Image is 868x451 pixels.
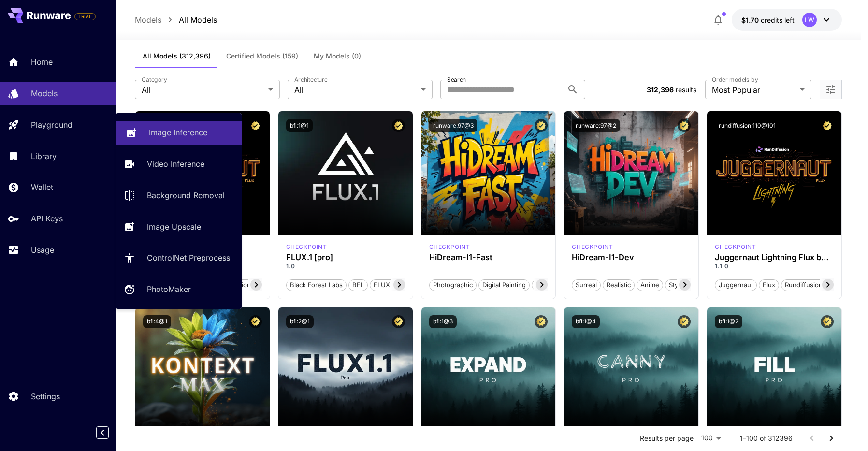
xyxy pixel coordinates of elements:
span: Cinematic [532,280,568,290]
p: Models [135,14,161,26]
p: PhotoMaker [147,283,191,295]
p: ControlNet Preprocess [147,252,230,263]
span: Add your payment card to enable full platform functionality. [74,11,96,22]
p: checkpoint [286,243,327,251]
div: HiDream Fast [429,243,470,251]
span: Black Forest Labs [287,280,346,290]
p: All Models [179,14,217,26]
div: LW [802,13,817,27]
button: Open more filters [825,84,837,96]
span: Surreal [572,280,600,290]
button: bfl:1@3 [429,315,457,328]
button: Certified Model – Vetted for best performance and includes a commercial license. [535,315,548,328]
h3: HiDream-I1-Dev [572,253,691,262]
span: flux [759,280,779,290]
span: rundiffusion [781,280,826,290]
div: $1.6956 [741,15,795,25]
span: credits left [761,16,795,24]
p: checkpoint [429,243,470,251]
label: Architecture [294,75,327,84]
span: juggernaut [715,280,756,290]
label: Search [447,75,466,84]
div: FLUX.1 D [715,243,756,251]
span: $1.70 [741,16,761,24]
p: Home [31,56,53,68]
p: 1–100 of 312396 [740,434,793,443]
a: PhotoMaker [116,277,242,301]
label: Category [142,75,167,84]
span: My Models (0) [314,52,361,60]
button: bfl:1@4 [572,315,600,328]
p: Usage [31,244,54,256]
a: ControlNet Preprocess [116,246,242,270]
p: Playground [31,119,72,131]
button: $1.6956 [732,9,842,31]
span: All Models (312,396) [143,52,211,60]
p: checkpoint [715,243,756,251]
p: Library [31,150,57,162]
a: Video Inference [116,152,242,176]
span: Photographic [430,280,476,290]
p: Background Removal [147,189,225,201]
h3: FLUX.1 [pro] [286,253,405,262]
label: Order models by [712,75,758,84]
p: Models [31,87,58,99]
button: Collapse sidebar [96,426,109,439]
span: Stylized [665,280,695,290]
button: Certified Model – Vetted for best performance and includes a commercial license. [678,315,691,328]
span: results [676,86,696,94]
a: Image Upscale [116,215,242,238]
span: Anime [637,280,663,290]
p: 1.1.0 [715,262,834,271]
button: runware:97@2 [572,119,620,132]
button: Go to next page [822,429,841,448]
span: Realistic [603,280,634,290]
div: fluxpro [286,243,327,251]
span: 312,396 [647,86,674,94]
button: Certified Model – Vetted for best performance and includes a commercial license. [249,315,262,328]
div: 100 [697,431,724,445]
div: HiDream Dev [572,243,613,251]
a: Background Removal [116,184,242,207]
button: Certified Model – Vetted for best performance and includes a commercial license. [821,315,834,328]
p: Wallet [31,181,53,193]
span: All [142,84,264,96]
h3: HiDream-I1-Fast [429,253,548,262]
span: Certified Models (159) [226,52,298,60]
span: FLUX.1 [pro] [370,280,414,290]
div: Collapse sidebar [103,424,116,441]
button: bfl:1@1 [286,119,313,132]
span: Most Popular [712,84,796,96]
p: Image Upscale [147,221,201,233]
p: Image Inference [149,127,207,138]
button: Certified Model – Vetted for best performance and includes a commercial license. [392,315,405,328]
p: Settings [31,391,60,402]
button: Certified Model – Vetted for best performance and includes a commercial license. [535,119,548,132]
p: API Keys [31,213,63,224]
p: Video Inference [147,158,204,170]
span: Digital Painting [479,280,529,290]
button: rundiffusion:110@101 [715,119,780,132]
button: runware:97@3 [429,119,477,132]
button: Certified Model – Vetted for best performance and includes a commercial license. [678,119,691,132]
button: Certified Model – Vetted for best performance and includes a commercial license. [392,119,405,132]
span: TRIAL [75,13,95,20]
p: 1.0 [286,262,405,271]
button: bfl:2@1 [286,315,314,328]
span: BFL [349,280,367,290]
a: Image Inference [116,121,242,145]
p: Results per page [640,434,694,443]
h3: Juggernaut Lightning Flux by RunDiffusion [715,253,834,262]
button: Certified Model – Vetted for best performance and includes a commercial license. [821,119,834,132]
button: bfl:1@2 [715,315,742,328]
button: Certified Model – Vetted for best performance and includes a commercial license. [249,119,262,132]
nav: breadcrumb [135,14,217,26]
button: bfl:4@1 [143,315,171,328]
span: All [294,84,417,96]
p: checkpoint [572,243,613,251]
